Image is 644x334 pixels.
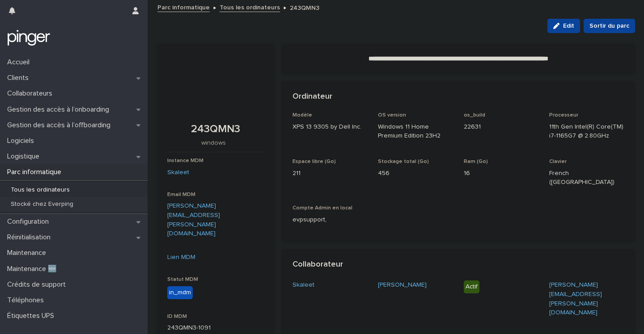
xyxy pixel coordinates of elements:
span: Statut MDM [167,277,198,282]
a: Skaleet [292,280,314,290]
p: 11th Gen Intel(R) Core(TM) i7-1165G7 @ 2.80GHz [549,122,624,141]
a: Skaleet [167,168,189,177]
p: 211 [292,169,368,178]
a: Lien MDM [167,254,195,260]
span: os_build [464,113,485,118]
p: Logiciels [4,137,41,145]
span: Espace libre (Go) [292,159,336,164]
span: Edit [563,23,574,29]
p: evpsupport, [292,215,368,225]
a: [PERSON_NAME] [378,280,427,290]
p: Crédits de support [4,280,73,289]
p: Logistique [4,152,47,161]
img: mTgBEunGTSyRkCgitkcU [7,29,51,47]
h2: Collaborateur [292,260,343,270]
span: Instance MDM [167,158,203,163]
p: Stocké chez Everping [4,200,80,208]
p: Gestion des accès à l’onboarding [4,105,116,114]
a: Parc informatique [157,2,210,12]
p: Collaborateurs [4,89,59,98]
a: [PERSON_NAME][EMAIL_ADDRESS][PERSON_NAME][DOMAIN_NAME] [167,203,220,237]
p: Tous les ordinateurs [4,186,77,194]
p: Accueil [4,58,37,67]
p: Maintenance 🆕 [4,265,64,273]
span: Ram (Go) [464,159,488,164]
span: Email MDM [167,192,195,197]
p: 456 [378,169,453,178]
div: in_mdm [167,286,193,299]
p: 243QMN3-1091 [167,323,264,333]
p: XPS 13 9305 by Dell Inc. [292,122,368,132]
span: Modèle [292,113,312,118]
p: Windows 11 Home Premium Edition 23H2 [378,122,453,141]
a: [PERSON_NAME][EMAIL_ADDRESS][PERSON_NAME][DOMAIN_NAME] [549,282,602,316]
p: 243QMN3 [167,123,264,136]
span: Sortir du parc [589,21,629,30]
p: 243QMN3 [290,2,319,12]
button: Edit [547,19,580,33]
p: 16 [464,169,539,178]
p: Maintenance [4,249,53,257]
button: Sortir du parc [584,19,635,33]
span: Processeur [549,113,578,118]
p: French ([GEOGRAPHIC_DATA]) [549,169,624,188]
p: Clients [4,74,36,82]
span: Stockage total (Go) [378,159,429,164]
span: Compte Admin en local [292,205,352,211]
p: Étiquettes UPS [4,312,61,320]
p: Configuration [4,217,56,226]
a: Tous les ordinateurs [220,2,280,12]
p: windows [167,139,260,147]
p: Réinitialisation [4,233,58,242]
span: OS version [378,113,406,118]
div: Actif [464,280,479,293]
span: ID MDM [167,314,187,319]
p: Gestion des accès à l’offboarding [4,121,118,129]
span: Clavier [549,159,567,164]
h2: Ordinateur [292,92,332,102]
p: 22631 [464,122,539,132]
p: Parc informatique [4,168,68,176]
p: Téléphones [4,296,51,305]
